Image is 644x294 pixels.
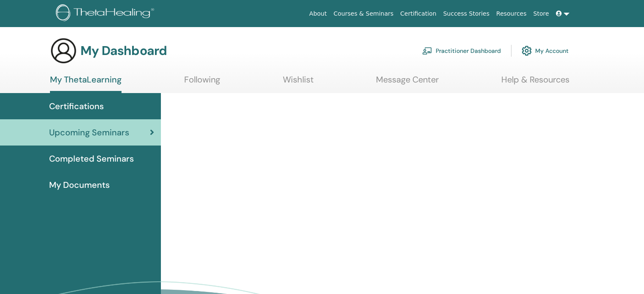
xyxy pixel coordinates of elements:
[522,41,569,60] a: My Account
[49,152,134,165] span: Completed Seminars
[184,74,220,91] a: Following
[440,6,493,22] a: Success Stories
[49,126,129,139] span: Upcoming Seminars
[283,74,314,91] a: Wishlist
[50,37,77,64] img: generic-user-icon.jpg
[397,6,439,22] a: Certification
[49,100,104,113] span: Certifications
[80,43,167,58] h3: My Dashboard
[50,74,122,93] a: My ThetaLearning
[501,74,569,91] a: Help & Resources
[422,47,432,55] img: chalkboard-teacher.svg
[493,6,530,22] a: Resources
[49,179,110,191] span: My Documents
[522,44,532,58] img: cog.svg
[422,41,501,60] a: Practitioner Dashboard
[376,74,439,91] a: Message Center
[530,6,553,22] a: Store
[330,6,397,22] a: Courses & Seminars
[56,4,157,23] img: logo.png
[306,6,330,22] a: About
